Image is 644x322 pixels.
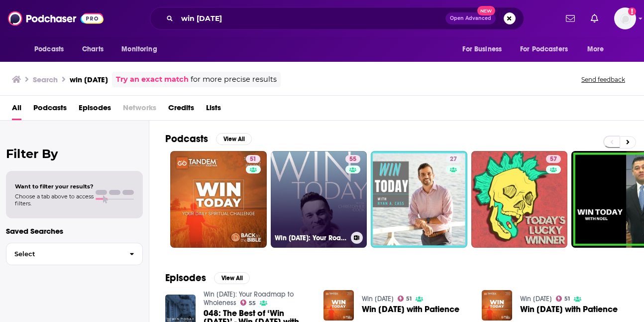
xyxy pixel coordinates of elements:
[450,16,491,21] span: Open Advanced
[462,42,502,56] span: For Business
[165,133,252,145] a: PodcastsView All
[578,75,628,84] button: Send feedback
[323,290,354,321] img: Win Today with Patience
[249,301,256,306] span: 55
[6,243,143,265] button: Select
[271,151,367,248] a: 55Win [DATE]: Your Roadmap to Wholeness
[345,155,360,163] a: 55
[165,272,250,284] a: EpisodesView All
[406,297,412,301] span: 51
[349,155,356,164] span: 55
[6,147,143,161] h2: Filter By
[614,7,636,29] button: Show profile menu
[520,305,618,314] span: Win [DATE] with Patience
[121,42,157,56] span: Monitoring
[27,40,77,59] button: open menu
[123,100,156,120] span: Networks
[33,75,58,84] h3: Search
[33,100,67,120] a: Podcasts
[514,40,582,59] button: open menu
[165,272,206,284] h2: Episodes
[191,74,277,85] span: for more precise results
[450,155,457,164] span: 27
[177,10,445,26] input: Search podcasts, credits, & more...
[550,155,557,164] span: 57
[170,151,267,248] a: 51
[70,75,108,84] h3: win [DATE]
[214,272,250,284] button: View All
[114,40,170,59] button: open menu
[564,297,570,301] span: 51
[79,100,111,120] a: Episodes
[240,300,256,306] a: 55
[371,151,467,248] a: 27
[216,133,252,145] button: View All
[446,155,461,163] a: 27
[12,100,21,120] a: All
[150,7,524,30] div: Search podcasts, credits, & more...
[362,295,394,303] a: Win Today
[614,7,636,29] span: Logged in as heidi.egloff
[6,226,143,236] p: Saved Searches
[8,9,104,28] img: Podchaser - Follow, Share and Rate Podcasts
[15,193,94,207] span: Choose a tab above to access filters.
[546,155,561,163] a: 57
[614,7,636,29] img: User Profile
[556,296,570,302] a: 51
[455,40,514,59] button: open menu
[246,155,260,163] a: 51
[580,40,617,59] button: open menu
[76,40,109,59] a: Charts
[628,7,636,15] svg: Add a profile image
[471,151,568,248] a: 57
[520,305,618,314] a: Win Today with Patience
[165,133,208,145] h2: Podcasts
[250,155,256,164] span: 51
[477,6,495,15] span: New
[445,12,496,24] button: Open AdvancedNew
[34,42,64,56] span: Podcasts
[204,290,294,307] a: Win Today: Your Roadmap to Wholeness
[398,296,412,302] a: 51
[362,305,459,314] a: Win Today with Patience
[482,290,512,321] img: Win Today with Patience
[6,251,121,257] span: Select
[587,10,602,27] a: Show notifications dropdown
[82,42,104,56] span: Charts
[520,42,568,56] span: For Podcasters
[520,295,552,303] a: Win Today
[275,234,347,242] h3: Win [DATE]: Your Roadmap to Wholeness
[562,10,579,27] a: Show notifications dropdown
[362,305,459,314] span: Win [DATE] with Patience
[587,42,604,56] span: More
[206,100,221,120] a: Lists
[116,74,189,85] a: Try an exact match
[15,183,94,190] span: Want to filter your results?
[168,100,194,120] a: Credits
